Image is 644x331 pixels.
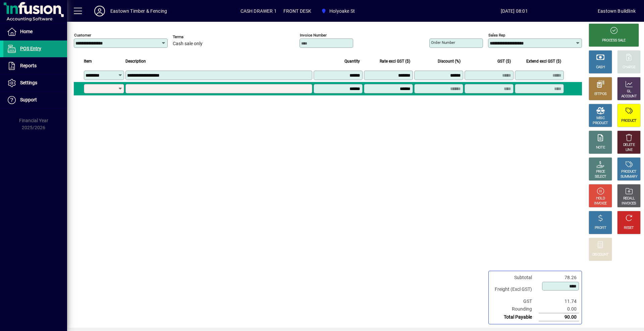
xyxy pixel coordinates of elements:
div: PRICE [596,169,605,174]
a: Settings [3,75,67,91]
div: PROCESS SALE [602,38,626,43]
div: DISCOUNT [592,252,608,257]
span: Rate excl GST ($) [380,58,410,65]
div: PRODUCT [593,121,608,126]
td: 0.00 [539,305,579,313]
span: Holyoake St [329,6,355,16]
span: Settings [20,80,37,85]
span: Terms [173,35,213,39]
div: ACCOUNT [621,94,637,99]
div: INVOICE [594,201,606,206]
div: DELETE [623,143,635,148]
td: Freight (Excl GST) [491,281,539,298]
button: Profile [89,5,110,17]
div: EFTPOS [594,92,607,97]
div: PRODUCT [621,118,636,123]
span: CASH DRAWER 1 [240,6,277,16]
td: 78.26 [539,274,579,281]
span: Extend excl GST ($) [526,58,561,65]
td: Total Payable [491,313,539,321]
a: Home [3,23,67,40]
span: Reports [20,63,37,68]
div: RESET [624,226,634,231]
td: Subtotal [491,274,539,281]
td: GST [491,298,539,305]
div: MISC [596,116,604,121]
div: SUMMARY [621,174,637,179]
span: Home [20,29,33,34]
span: Item [84,58,92,65]
div: PROFIT [595,226,606,231]
span: [DATE] 08:01 [431,6,598,16]
td: Rounding [491,305,539,313]
span: Description [125,58,146,65]
div: PRODUCT [621,169,636,174]
mat-label: Sales rep [488,33,505,37]
span: GST ($) [497,58,511,65]
td: 11.74 [539,298,579,305]
div: CASH [596,65,605,70]
td: 90.00 [539,313,579,321]
a: Support [3,92,67,108]
span: Discount (%) [438,58,461,65]
div: SELECT [595,174,606,179]
div: Eastown Timber & Fencing [110,6,167,16]
span: Holyoake St [318,5,358,17]
span: Cash sale only [173,41,203,47]
mat-label: Customer [74,33,91,37]
div: CHARGE [623,65,636,70]
div: GL [627,89,631,94]
div: INVOICES [622,201,636,206]
a: Reports [3,58,67,74]
span: Quantity [344,58,360,65]
div: Eastown Buildlink [598,6,636,16]
mat-label: Invoice number [300,33,327,37]
span: FRONT DESK [283,6,312,16]
span: Support [20,97,37,102]
div: HOLD [596,196,605,201]
div: NOTE [596,145,605,150]
div: RECALL [623,196,635,201]
span: POS Entry [20,46,41,51]
div: LINE [626,148,632,153]
mat-label: Order number [431,40,455,45]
